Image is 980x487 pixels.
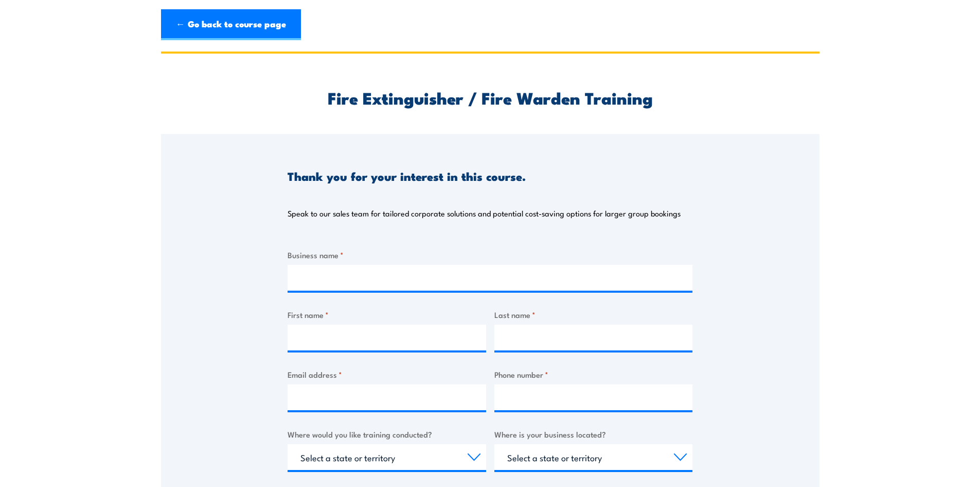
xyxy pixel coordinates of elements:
[494,368,693,380] label: Phone number
[494,428,693,440] label: Where is your business located?
[494,309,693,321] label: Last name
[288,170,526,182] h3: Thank you for your interest in this course.
[288,309,486,321] label: First name
[288,249,692,261] label: Business name
[161,9,301,40] a: ← Go back to course page
[288,90,692,105] h2: Fire Extinguisher / Fire Warden Training
[288,428,486,440] label: Where would you like training conducted?
[288,208,681,219] p: Speak to our sales team for tailored corporate solutions and potential cost-saving options for la...
[288,368,486,380] label: Email address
